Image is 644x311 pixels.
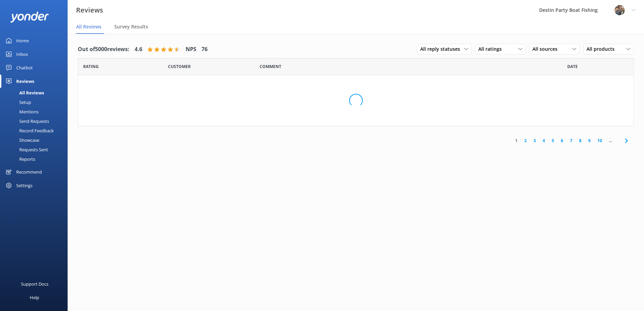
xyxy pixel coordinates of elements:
[420,45,464,53] span: All reply statuses
[83,63,99,70] span: Date
[16,47,28,61] div: Inbox
[21,277,48,291] div: Support Docs
[10,12,49,23] img: yonder-white-logo.png
[539,137,548,144] a: 4
[4,88,68,97] a: All Reviews
[4,97,31,107] div: Setup
[567,137,576,144] a: 7
[521,137,530,144] a: 2
[76,5,103,16] h3: Reviews
[587,45,619,53] span: All products
[557,137,567,144] a: 6
[567,63,578,70] span: Date
[16,165,42,179] div: Recommend
[30,291,39,304] div: Help
[4,97,68,107] a: Setup
[4,107,68,116] a: Mentions
[16,34,29,47] div: Home
[605,137,615,144] span: ...
[478,45,506,53] span: All ratings
[4,154,35,164] div: Reports
[4,154,68,164] a: Reports
[576,137,585,144] a: 8
[201,45,208,54] h4: 76
[4,145,48,154] div: Requests Sent
[186,45,196,54] h4: NPS
[78,45,129,54] h4: Out of 5000 reviews:
[530,137,539,144] a: 3
[16,179,32,192] div: Settings
[114,23,148,30] span: Survey Results
[548,137,557,144] a: 5
[16,74,34,88] div: Reviews
[16,61,33,74] div: Chatbot
[532,45,562,53] span: All sources
[4,126,54,135] div: Record Feedback
[135,45,142,54] h4: 4.6
[4,116,68,126] a: Send Requests
[512,137,521,144] a: 1
[4,88,44,97] div: All Reviews
[4,107,39,116] div: Mentions
[4,135,68,145] a: Showcase
[260,63,281,70] span: Question
[4,135,39,145] div: Showcase
[4,145,68,154] a: Requests Sent
[585,137,594,144] a: 9
[615,5,625,15] img: 250-1666038197.jpg
[4,116,49,126] div: Send Requests
[168,63,191,70] span: Date
[76,23,101,30] span: All Reviews
[4,126,68,135] a: Record Feedback
[594,137,605,144] a: 10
